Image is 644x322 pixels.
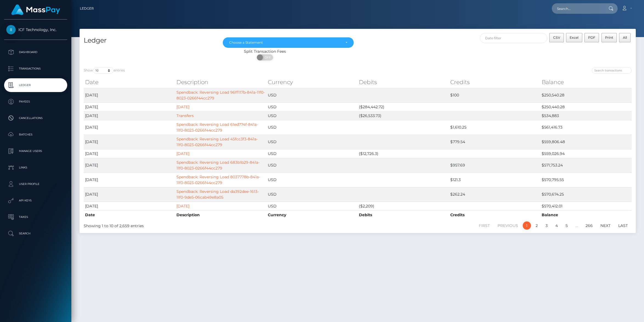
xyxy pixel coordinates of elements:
[176,189,259,200] a: Spendback: Reversing Load da392dee-1613-11f0-9de5-06cab49e8a05
[84,173,175,187] td: [DATE]
[6,114,65,122] p: Cancellations
[176,122,258,133] a: Spendback: Reversing Load 61ed774f-841a-11f0-8023-0266f44cc279
[540,187,632,202] td: $570,674.25
[553,35,560,40] span: CSV
[4,161,67,174] a: Links
[358,210,449,219] th: Debits
[6,213,65,221] p: Taxes
[176,113,194,118] a: Transfers
[540,120,632,135] td: $561,416.73
[540,202,632,210] td: $570,412.01
[4,227,67,240] a: Search
[449,77,540,88] th: Credits
[592,67,632,74] input: Search transactions
[540,77,632,88] th: Balance
[6,65,65,73] p: Transactions
[84,202,175,210] td: [DATE]
[358,149,449,158] td: ($12,726.3)
[540,111,632,120] td: $534,883
[540,135,632,149] td: $559,806.48
[540,210,632,219] th: Balance
[566,33,582,42] button: Excel
[615,221,631,230] a: Last
[6,196,65,205] p: API Keys
[266,210,358,219] th: Currency
[533,221,541,230] a: 2
[549,33,564,42] button: CSV
[266,120,358,135] td: USD
[84,67,125,74] label: Show entries
[84,77,175,88] th: Date
[583,221,596,230] a: 266
[93,67,114,74] select: Showentries
[84,221,307,229] div: Showing 1 to 10 of 2,659 entries
[552,221,561,230] a: 4
[266,158,358,173] td: USD
[176,137,258,147] a: Spendback: Reversing Load 45fcc3f3-841a-11f0-8023-0266f44cc279
[6,131,65,139] p: Batches
[266,77,358,88] th: Currency
[4,144,67,158] a: Manage Users
[6,180,65,188] p: User Profile
[4,45,67,59] a: Dashboard
[563,221,571,230] a: 5
[6,229,65,238] p: Search
[84,135,175,149] td: [DATE]
[175,77,266,88] th: Description
[597,221,614,230] a: Next
[266,149,358,158] td: USD
[175,210,266,219] th: Description
[4,111,67,125] a: Cancellations
[4,210,67,224] a: Taxes
[266,135,358,149] td: USD
[542,221,551,230] a: 3
[4,62,67,76] a: Transactions
[266,202,358,210] td: USD
[552,3,603,14] input: Search...
[540,149,632,158] td: $559,026.94
[358,202,449,210] td: ($2,209)
[480,33,547,43] input: Date filter
[6,48,65,56] p: Dashboard
[4,27,67,32] span: ICF Technology, Inc.
[6,25,16,34] img: ICF Technology, Inc.
[540,88,632,102] td: $250,540.28
[80,3,94,14] a: Ledger
[84,210,175,219] th: Date
[623,35,627,40] span: All
[540,102,632,111] td: $250,440.28
[84,120,175,135] td: [DATE]
[449,88,540,102] td: $100
[176,204,189,209] a: [DATE]
[6,98,65,106] p: Payees
[601,33,617,42] button: Print
[4,78,67,92] a: Ledger
[570,35,578,40] span: Excel
[229,40,341,45] div: Choose a Statement
[619,33,631,42] button: All
[84,187,175,202] td: [DATE]
[449,210,540,219] th: Credits
[605,35,613,40] span: Print
[449,173,540,187] td: $121.3
[4,95,67,109] a: Payees
[223,37,354,48] button: Choose a Statement
[266,111,358,120] td: USD
[540,173,632,187] td: $570,795.55
[84,149,175,158] td: [DATE]
[80,49,450,54] div: Split Transaction Fees
[358,102,449,111] td: ($284,442.72)
[266,88,358,102] td: USD
[584,33,599,42] button: PDF
[84,88,175,102] td: [DATE]
[84,111,175,120] td: [DATE]
[449,135,540,149] td: $779.54
[84,102,175,111] td: [DATE]
[84,36,215,45] h4: Ledger
[449,187,540,202] td: $262.24
[540,158,632,173] td: $571,753.24
[266,173,358,187] td: USD
[449,158,540,173] td: $957.69
[176,90,265,101] a: Spendback: Reversing Load 96ff117b-841a-11f0-8023-0266f44cc279
[6,81,65,89] p: Ledger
